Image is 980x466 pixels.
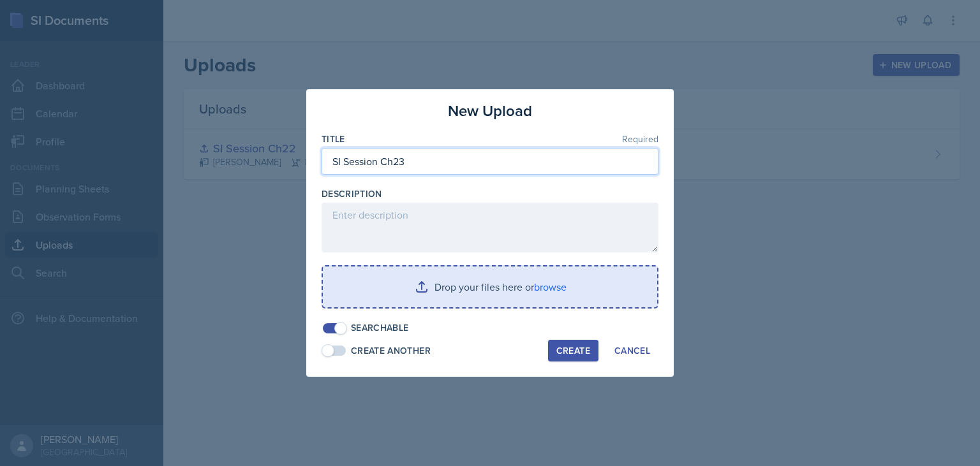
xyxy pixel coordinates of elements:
button: Create [548,340,598,361]
input: Enter title [322,148,658,175]
button: Cancel [606,340,658,361]
div: Cancel [614,346,650,356]
div: Searchable [351,321,409,335]
div: Create Another [351,344,431,358]
div: Create [556,346,590,356]
span: Required [622,135,658,143]
h3: New Upload [448,99,532,122]
label: Description [322,187,382,200]
label: Title [322,133,345,145]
